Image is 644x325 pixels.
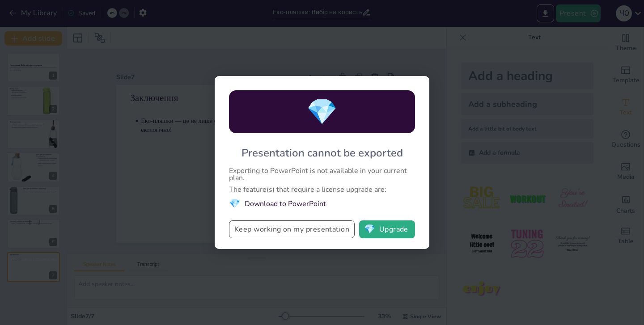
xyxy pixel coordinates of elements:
div: The feature(s) that require a license upgrade are: [229,186,415,193]
li: Download to PowerPoint [229,198,415,210]
div: Exporting to PowerPoint is not available in your current plan. [229,167,415,181]
span: diamond [306,95,338,129]
div: Presentation cannot be exported [241,146,403,160]
span: diamond [364,225,375,234]
button: Keep working on my presentation [229,220,355,238]
span: diamond [229,198,240,210]
button: diamondUpgrade [359,220,415,238]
